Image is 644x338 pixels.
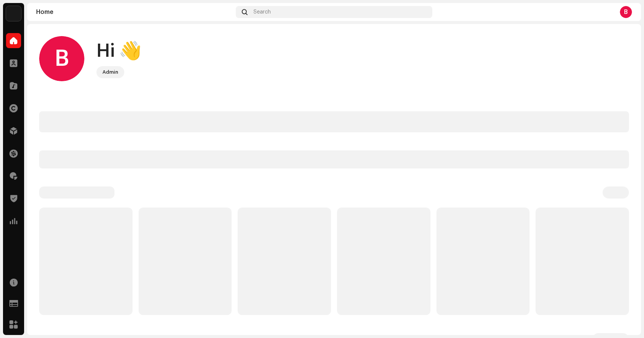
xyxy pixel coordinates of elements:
div: Hi 👋 [96,39,142,63]
div: B [620,6,632,18]
div: Admin [102,68,118,77]
div: Home [36,9,233,15]
img: acab2465-393a-471f-9647-fa4d43662784 [6,6,21,21]
span: Search [253,9,271,15]
div: B [39,36,84,81]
